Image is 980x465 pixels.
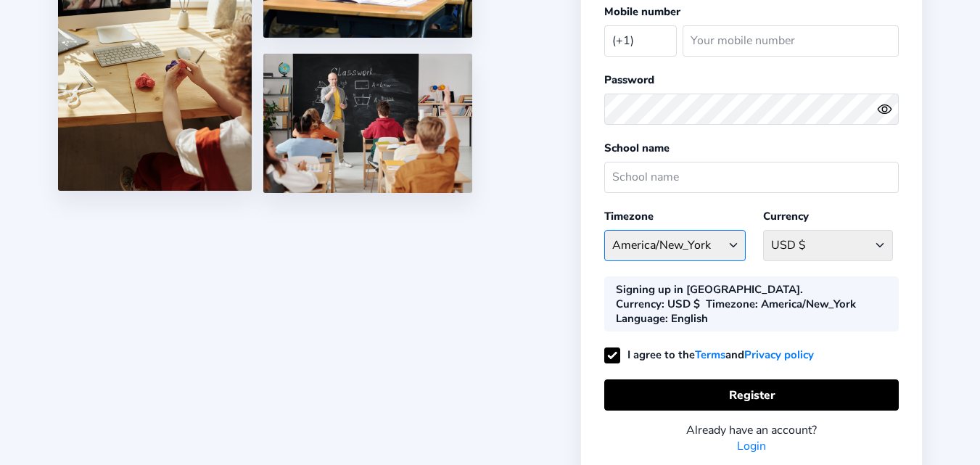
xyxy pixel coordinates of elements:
div: : USD $ [616,297,700,311]
button: Register [604,379,899,411]
input: School name [604,162,899,193]
button: eye outlineeye off outline [877,102,899,117]
label: Password [604,73,654,87]
div: Already have an account? [604,422,899,438]
label: Timezone [604,209,654,223]
b: Timezone [706,297,755,311]
a: Terms [695,346,725,364]
input: Your mobile number [683,25,899,57]
img: 5.png [263,54,472,193]
label: Currency [763,209,809,223]
label: Mobile number [604,4,680,19]
ion-icon: eye outline [877,102,892,117]
div: Signing up in [GEOGRAPHIC_DATA]. [616,282,803,297]
a: Privacy policy [744,346,814,364]
a: Login [737,438,766,454]
label: School name [604,141,670,155]
label: I agree to the and [604,347,814,362]
div: : America/New_York [706,297,856,311]
b: Language [616,311,665,326]
div: : English [616,311,708,326]
b: Currency [616,297,662,311]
